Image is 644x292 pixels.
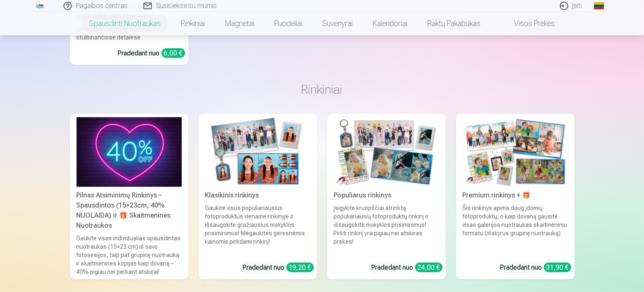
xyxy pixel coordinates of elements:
[312,12,363,35] a: Suvenyrai
[243,263,314,273] div: Pradedant nuo
[490,12,565,35] a: Visos prekės
[459,204,571,256] div: Šis rinkinys apima daug įdomių fotoproduktų, o kaip dovaną gausite visas galerijos nuotraukas ska...
[77,117,182,187] img: Pilnas Atsiminimų Rinkinys – Spausdintos (15×23cm, 40% NUOLAIDA) ir 🎁 Skaitmeninės Nuotraukos
[500,263,571,273] div: Pradedant nuo
[77,82,568,97] h3: Rinkiniai
[456,114,575,280] a: Premium rinkinys + 🎁Premium rinkinys + 🎁Šis rinkinys apima daug įdomių fotoproduktų, o kaip dovan...
[463,117,568,187] img: Premium rinkinys + 🎁
[205,117,310,187] img: Klasikinis rinkinys
[70,114,188,280] a: Pilnas Atsiminimų Rinkinys – Spausdintos (15×23cm, 40% NUOLAIDA) ir 🎁 Skaitmeninės NuotraukosPiln...
[171,12,215,35] a: Rinkiniai
[331,190,443,200] div: Populiarus rinkinys
[371,263,443,273] div: Pradedant nuo
[334,117,439,187] img: Populiarus rinkinys
[73,190,185,231] div: Pilnas Atsiminimų Rinkinys – Spausdintos (15×23cm, 40% NUOLAIDA) ir 🎁 Skaitmeninės Nuotraukos
[79,12,171,35] a: Spausdinti nuotraukas
[417,12,490,35] a: Raktų pakabukas
[202,190,314,200] div: Klasikinis rinkinys
[264,12,312,35] a: Puodeliai
[363,12,417,35] a: Kalendoriai
[199,114,317,280] a: Klasikinis rinkinysKlasikinis rinkinysGaukite visus populiariausius fotoproduktus viename rinkiny...
[73,234,185,276] div: Gaukite visas individualias spausdintas nuotraukas (15×23 cm) iš savo fotosesijos, taip pat grupi...
[215,12,264,35] a: Magnetai
[162,48,185,58] div: 6,00 €
[415,263,443,272] div: 24,00 €
[286,263,314,272] div: 19,20 €
[327,114,446,280] a: Populiarus rinkinysPopuliarus rinkinysĮsigykite kruopščiai atrinktą populiariausių fotoproduktų r...
[202,204,314,256] div: Gaukite visus populiariausius fotoproduktus viename rinkinyje ir išsaugokite gražiausius mokyklos...
[331,204,443,256] div: Įsigykite kruopščiai atrinktą populiariausių fotoproduktų rinkinį ir išsaugokite mokyklos prisimi...
[118,48,185,58] div: Pradedant nuo
[459,190,571,200] div: Premium rinkinys + 🎁
[544,263,571,272] div: 31,90 €
[35,3,45,8] img: /fa2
